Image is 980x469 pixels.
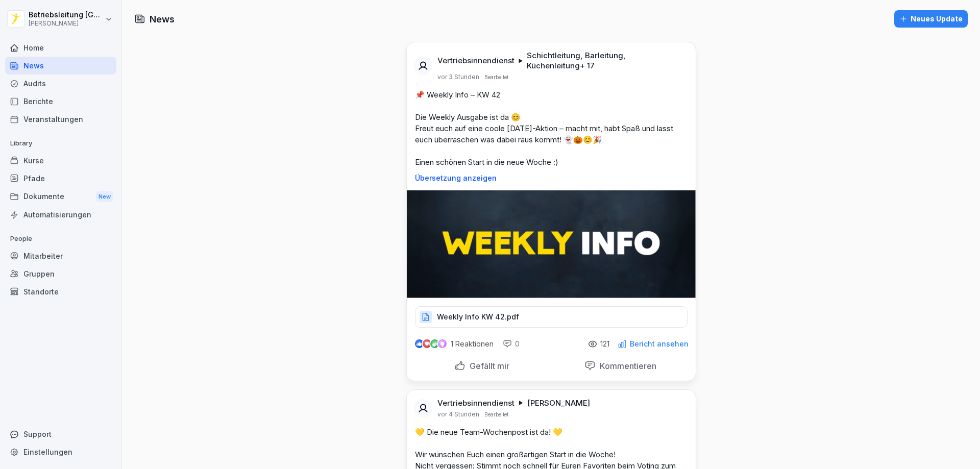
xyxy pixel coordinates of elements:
a: Veranstaltungen [5,110,116,128]
a: Weekly Info KW 42.pdf [415,315,688,325]
h1: News [150,12,175,26]
div: Support [5,425,116,443]
img: like [415,340,423,348]
a: Berichte [5,92,116,110]
p: Betriebsleitung [GEOGRAPHIC_DATA] [29,11,103,19]
a: Kurse [5,152,116,169]
p: 📌 Weekly Info – KW 42 Die Weekly Ausgabe ist da 😊 Freut euch auf eine coole [DATE]-Aktion – macht... [415,89,688,168]
a: Pfade [5,169,116,187]
img: inspiring [438,339,447,349]
p: vor 4 Stunden [437,410,479,418]
img: celebrate [430,339,439,348]
p: Library [5,135,116,152]
a: Automatisierungen [5,206,116,224]
p: 121 [600,340,609,348]
div: 0 [503,339,520,349]
p: Vertriebsinnendienst [437,56,514,66]
p: People [5,231,116,247]
p: 1 Reaktionen [451,340,494,348]
a: Gruppen [5,265,116,283]
p: vor 3 Stunden [437,73,479,81]
a: Einstellungen [5,443,116,461]
p: Übersetzung anzeigen [415,174,688,182]
p: Gefällt mir [465,361,509,371]
a: Standorte [5,283,116,301]
a: News [5,57,116,75]
p: Kommentieren [596,361,656,371]
p: Vertriebsinnendienst [437,398,514,408]
img: love [423,340,431,348]
div: New [96,191,113,203]
p: [PERSON_NAME] [29,20,103,27]
img: voxm6bmoftu0pi8jybjpepa1.png [407,190,696,298]
p: Bericht ansehen [630,340,689,348]
p: Bearbeitet [484,410,508,418]
p: Bearbeitet [484,73,508,81]
div: Neues Update [899,13,963,24]
a: DokumenteNew [5,187,116,206]
p: Schichtleitung, Barleitung, Küchenleitung + 17 [527,51,683,71]
a: Audits [5,75,116,92]
div: Dokumente [5,187,116,206]
button: Neues Update [894,10,968,28]
a: Home [5,39,116,57]
p: [PERSON_NAME] [527,398,590,408]
p: Weekly Info KW 42.pdf [437,312,519,322]
a: Mitarbeiter [5,247,116,265]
